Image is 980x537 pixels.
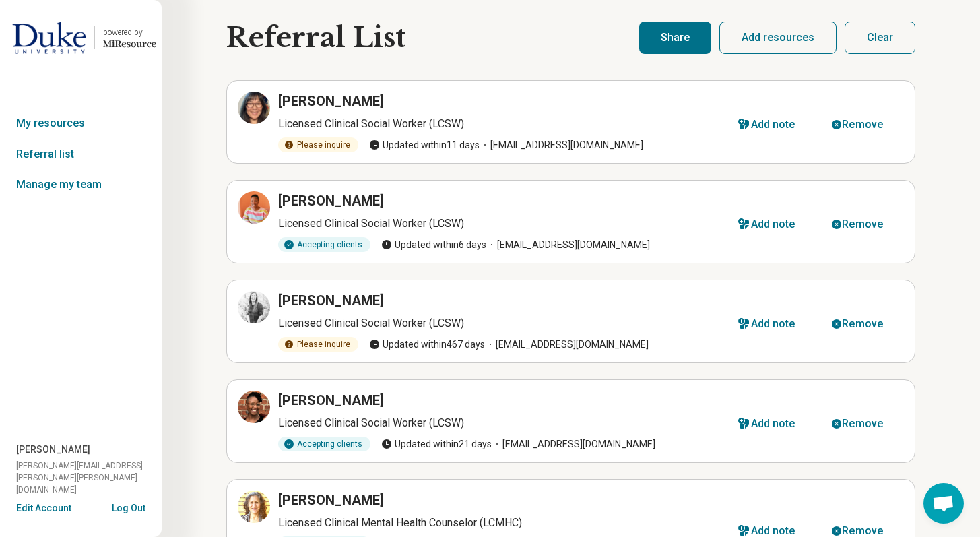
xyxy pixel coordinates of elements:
div: Add note [751,526,795,536]
h3: [PERSON_NAME] [278,391,384,410]
button: Remove [816,108,904,141]
h3: [PERSON_NAME] [278,92,384,110]
div: Add note [751,319,795,329]
div: Add note [751,418,795,429]
button: Add note [722,108,816,141]
h3: [PERSON_NAME] [278,491,384,509]
div: Remove [842,319,883,329]
span: [EMAIL_ADDRESS][DOMAIN_NAME] [492,437,655,451]
span: [EMAIL_ADDRESS][DOMAIN_NAME] [486,238,650,252]
p: Licensed Clinical Social Worker (LCSW) [278,216,722,232]
h1: Referral List [226,22,405,53]
div: Accepting clients [278,237,370,252]
div: Accepting clients [278,437,370,451]
div: Remove [842,526,883,536]
button: Add note [722,208,816,241]
button: Log Out [112,501,145,512]
span: Updated within 6 days [381,238,486,252]
button: Add note [722,308,816,340]
button: Add note [722,408,816,440]
button: Remove [816,408,904,440]
button: Remove [816,208,904,241]
span: [EMAIL_ADDRESS][DOMAIN_NAME] [480,138,643,152]
div: Remove [842,219,883,230]
p: Licensed Clinical Social Worker (LCSW) [278,116,722,132]
button: Remove [816,308,904,340]
p: Licensed Clinical Social Worker (LCSW) [278,315,722,331]
img: Duke University [12,22,86,54]
div: Open chat [923,483,964,524]
button: Add resources [719,22,837,54]
span: [EMAIL_ADDRESS][DOMAIN_NAME] [485,338,649,352]
h3: [PERSON_NAME] [278,291,384,310]
button: Clear [845,22,915,54]
p: Licensed Clinical Mental Health Counselor (LCMHC) [278,515,722,531]
a: Duke Universitypowered by [5,22,156,54]
span: Updated within 21 days [381,437,492,451]
div: Add note [751,219,795,230]
button: Share [639,22,711,54]
span: [PERSON_NAME] [16,443,90,457]
button: Edit Account [16,501,71,515]
span: [PERSON_NAME][EMAIL_ADDRESS][PERSON_NAME][PERSON_NAME][DOMAIN_NAME] [16,460,162,496]
div: Remove [842,418,883,429]
div: Please inquire [278,337,358,352]
span: Updated within 11 days [369,138,480,152]
span: Updated within 467 days [369,338,485,352]
div: Please inquire [278,137,358,152]
div: powered by [103,26,156,38]
div: Add note [751,119,795,130]
p: Licensed Clinical Social Worker (LCSW) [278,415,722,431]
h3: [PERSON_NAME] [278,191,384,210]
div: Remove [842,119,883,130]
